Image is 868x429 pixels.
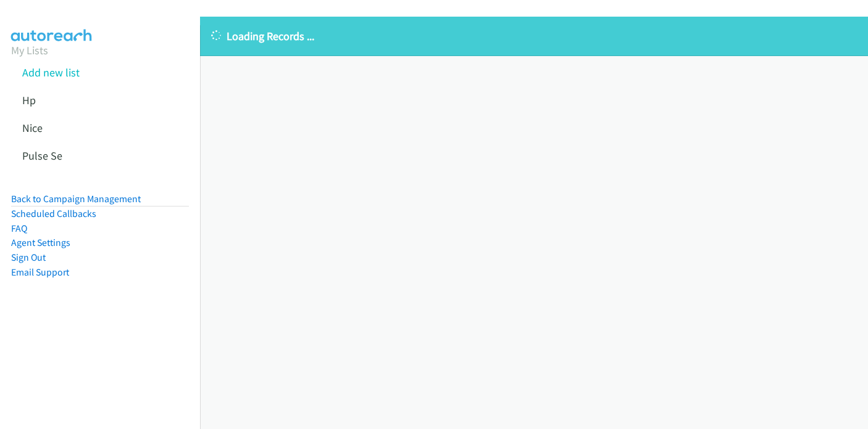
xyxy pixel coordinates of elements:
p: Loading Records ... [211,28,857,44]
a: Back to Campaign Management [11,193,141,205]
a: My Lists [11,43,48,57]
a: Hp [22,93,36,107]
a: Add new list [22,65,80,80]
a: Sign Out [11,251,46,263]
a: Email Support [11,266,69,278]
a: Agent Settings [11,237,70,248]
a: FAQ [11,223,27,234]
a: Scheduled Callbacks [11,208,96,219]
a: Pulse Se [22,149,62,163]
a: Nice [22,121,43,135]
